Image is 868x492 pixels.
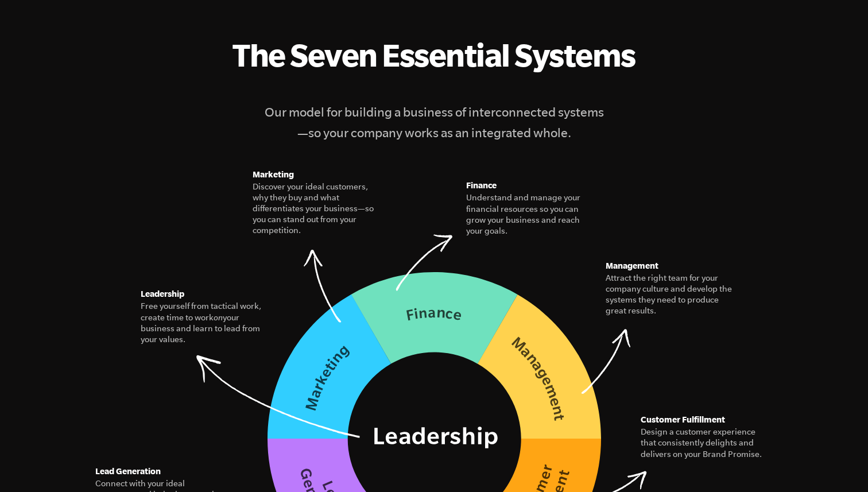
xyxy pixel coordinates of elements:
figcaption: Free yourself from tactical work, create time to work your business and learn to lead from your v... [141,301,269,345]
figcaption: Attract the right team for your company culture and develop the systems they need to produce grea... [606,273,734,317]
figcaption: Design a customer experience that consistently delights and delivers on your Brand Promise. [641,427,769,460]
h5: Customer Fulfillment [641,413,769,427]
h5: Finance [466,179,595,192]
h2: The Seven Essential Systems [85,36,783,73]
i: on [214,313,223,322]
h5: Management [606,259,734,273]
h5: Lead Generation [95,464,224,478]
h5: Leadership [141,287,269,301]
figcaption: Understand and manage your financial resources so you can grow your business and reach your goals. [466,192,595,237]
figcaption: Discover your ideal customers, why they buy and what differentiates your business—so you can stan... [253,181,381,237]
h4: Our model for building a business of interconnected systems—so your company works as an integrate... [262,102,606,143]
iframe: Chat Widget [811,437,868,492]
h5: Marketing [253,168,381,181]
